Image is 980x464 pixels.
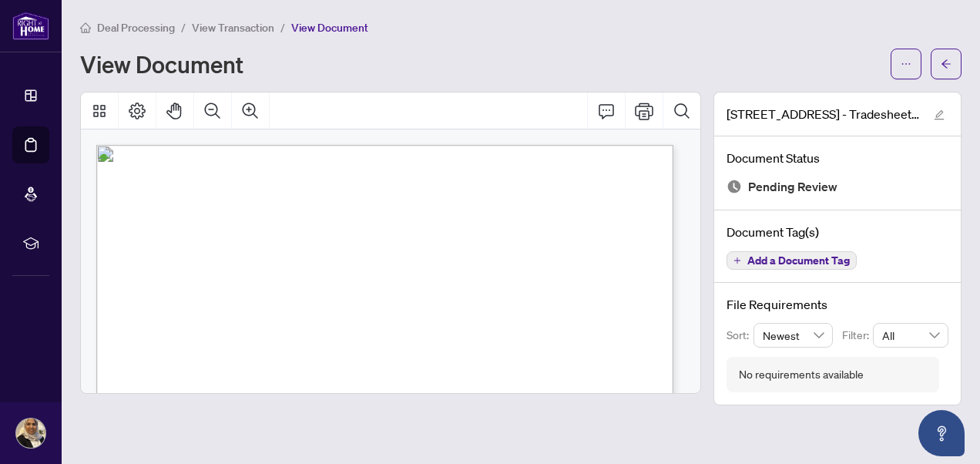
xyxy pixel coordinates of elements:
[727,179,742,194] img: Document Status
[882,324,939,347] span: All
[280,18,285,36] li: /
[747,255,850,266] span: Add a Document Tag
[727,295,948,314] h4: File Requirements
[733,257,741,264] span: plus
[16,419,45,448] img: Profile Icon
[941,59,951,69] span: arrow-left
[192,21,274,35] span: View Transaction
[727,327,753,344] p: Sort:
[763,324,824,347] span: Newest
[934,109,945,120] span: edit
[842,327,873,344] p: Filter:
[97,21,175,35] span: Deal Processing
[739,366,864,383] div: No requirements available
[291,21,368,35] span: View Document
[748,177,837,197] span: Pending Review
[901,59,911,69] span: ellipsis
[12,12,49,40] img: logo
[918,410,965,456] button: Open asap
[80,22,91,33] span: home
[727,251,857,270] button: Add a Document Tag
[80,52,243,76] h1: View Document
[727,105,919,123] span: [STREET_ADDRESS] - Tradesheet - Zoresha to review.pdf
[181,18,186,36] li: /
[727,149,948,167] h4: Document Status
[727,223,948,241] h4: Document Tag(s)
